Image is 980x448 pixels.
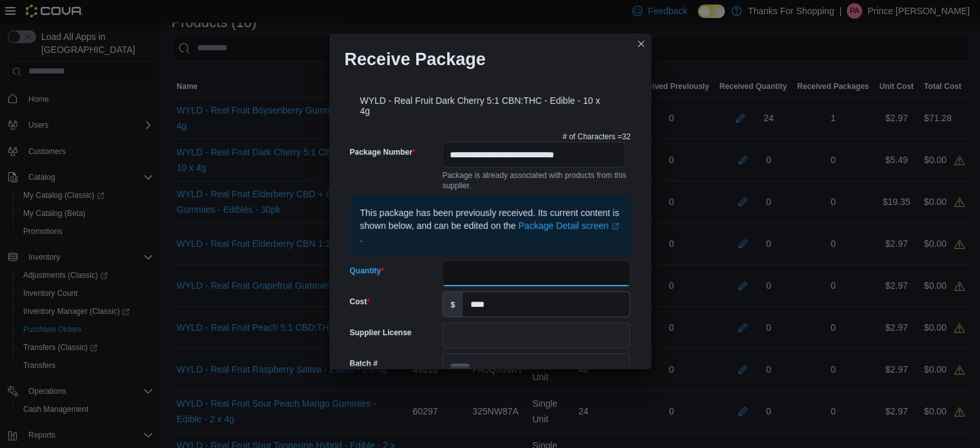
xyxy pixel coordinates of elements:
label: Cost [350,297,370,307]
p: This package has been previously received. Its current content is shown below, and can be edited ... [360,206,620,245]
button: Closes this modal window [633,36,649,52]
label: Quantity [350,266,384,276]
div: Package is already associated with products from this supplier. [442,168,630,191]
h1: Receive Package [345,49,486,70]
label: $ [443,292,463,317]
svg: External link [611,222,619,230]
label: Package Number [350,147,416,157]
label: Batch # [350,358,378,369]
p: # of Characters = 32 [562,131,631,142]
a: Package Detail screenExternal link [518,220,619,231]
label: Supplier License [350,327,412,338]
div: WYLD - Real Fruit Dark Cherry 5:1 CBN:THC - Edible - 10 x 4g [345,80,636,126]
